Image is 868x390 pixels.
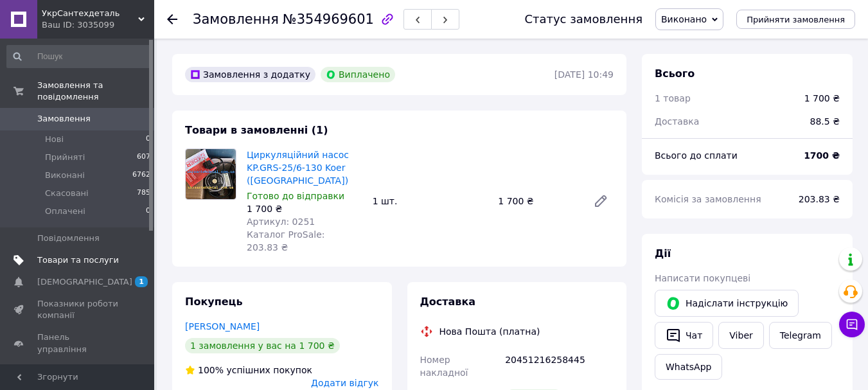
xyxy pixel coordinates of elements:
div: 1 700 ₴ [247,202,362,215]
span: Всього до сплати [655,150,738,161]
span: УкрСантехдеталь [42,8,138,19]
input: Пошук [6,45,152,68]
div: 1 замовлення у вас на 1 700 ₴ [185,338,340,353]
a: WhatsApp [655,354,722,380]
time: [DATE] 10:49 [554,69,614,80]
div: Статус замовлення [524,13,642,26]
span: Прийняти замовлення [747,15,845,24]
span: Всього [655,67,695,80]
div: 1 700 ₴ [493,192,583,210]
button: Чат [655,322,713,349]
span: Повідомлення [37,233,100,244]
span: Замовлення [37,113,91,125]
span: Покупець [185,296,243,308]
span: Написати покупцеві [655,273,750,283]
span: №354969601 [283,12,374,27]
div: Повернутися назад [167,13,177,26]
span: 607 [137,152,150,163]
span: [DEMOGRAPHIC_DATA] [37,276,132,288]
div: Нова Пошта (платна) [436,325,544,338]
span: Каталог ProSale: 203.83 ₴ [247,229,324,253]
a: Telegram [769,322,832,349]
div: 88.5 ₴ [802,107,847,136]
a: [PERSON_NAME] [185,321,260,332]
img: Циркуляційний насос KP.GRS-25/6-130 Koer (Чехія) [186,149,236,199]
span: Замовлення [193,12,279,27]
a: Редагувати [588,188,614,214]
div: Ваш ID: 3035099 [42,19,154,31]
span: Нові [45,134,64,145]
button: Прийняти замовлення [736,10,855,29]
a: Циркуляційний насос KP.GRS-25/6-130 Koer ([GEOGRAPHIC_DATA]) [247,150,349,186]
div: Замовлення з додатку [185,67,315,82]
div: 20451216258445 [502,348,616,384]
span: 0 [146,134,150,145]
span: Дії [655,247,671,260]
span: 1 [135,276,148,287]
span: Товари та послуги [37,254,119,266]
span: Товари в замовленні (1) [185,124,328,136]
span: 0 [146,206,150,217]
button: Чат з покупцем [839,312,865,337]
span: Прийняті [45,152,85,163]
div: Виплачено [321,67,395,82]
span: Показники роботи компанії [37,298,119,321]
span: Готово до відправки [247,191,344,201]
span: Номер накладної [420,355,468,378]
b: 1700 ₴ [804,150,840,161]
span: 1 товар [655,93,691,103]
span: 100% [198,365,224,375]
span: Замовлення та повідомлення [37,80,154,103]
span: Панель управління [37,332,119,355]
span: Доставка [420,296,476,308]
span: Додати відгук [311,378,378,388]
button: Надіслати інструкцію [655,290,799,317]
span: Комісія за замовлення [655,194,761,204]
span: Доставка [655,116,699,127]
a: Viber [718,322,763,349]
span: Виконано [661,14,707,24]
span: 203.83 ₴ [799,194,840,204]
span: Оплачені [45,206,85,217]
span: Скасовані [45,188,89,199]
span: Виконані [45,170,85,181]
div: 1 шт. [368,192,493,210]
span: 6762 [132,170,150,181]
div: 1 700 ₴ [804,92,840,105]
span: 785 [137,188,150,199]
div: успішних покупок [185,364,312,377]
span: Артикул: 0251 [247,217,315,227]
